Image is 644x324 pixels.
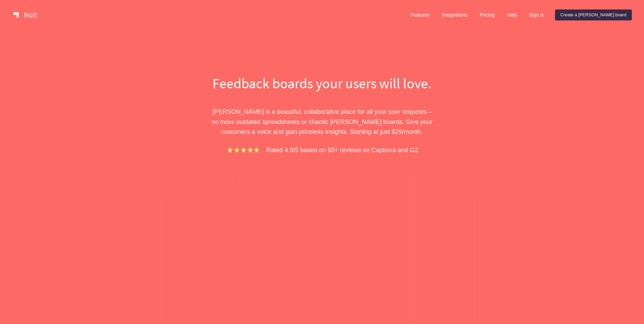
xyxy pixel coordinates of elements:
img: stars.b067e34983.png [226,146,261,154]
a: Sign in [524,10,550,20]
a: Integrations [437,10,473,20]
p: [PERSON_NAME] is a beautiful, collaborative place for all your user requests – no more outdated s... [205,107,439,137]
a: Pricing [474,10,500,20]
a: Features [405,10,435,20]
a: Help [501,10,522,20]
a: Create a [PERSON_NAME] board [555,10,632,20]
p: Rated 4.9/5 based on 50+ reviews on Capterra and G2 [266,145,418,155]
h1: Feedback boards your users will love. [205,73,439,93]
